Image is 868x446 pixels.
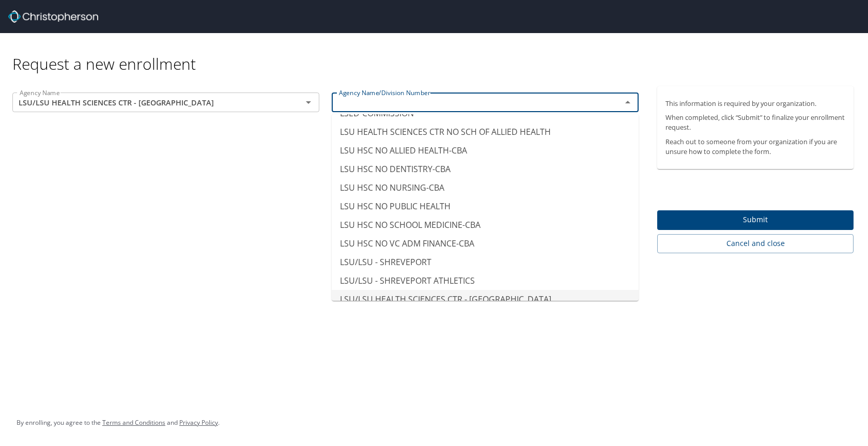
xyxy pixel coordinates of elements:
[332,253,639,271] li: LSU/LSU - SHREVEPORT
[621,95,635,110] button: Close
[665,113,845,132] p: When completed, click “Submit” to finalize your enrollment request.
[332,234,639,253] li: LSU HSC NO VC ADM FINANCE-CBA
[332,290,639,309] li: LSU/LSU HEALTH SCIENCES CTR - [GEOGRAPHIC_DATA]
[665,213,845,226] span: Submit
[17,410,220,436] div: By enrolling, you agree to the and .
[332,197,639,216] li: LSU HSC NO PUBLIC HEALTH
[332,141,639,160] li: LSU HSC NO ALLIED HEALTH-CBA
[179,418,218,427] a: Privacy Policy
[102,418,165,427] a: Terms and Conditions
[12,33,862,74] div: Request a new enrollment
[657,234,854,253] button: Cancel and close
[332,122,639,141] li: LSU HEALTH SCIENCES CTR NO SCH OF ALLIED HEALTH
[665,137,845,157] p: Reach out to someone from your organization if you are unsure how to complete the form.
[332,178,639,197] li: LSU HSC NO NURSING-CBA
[332,216,639,234] li: LSU HSC NO SCHOOL MEDICINE-CBA
[332,271,639,290] li: LSU/LSU - SHREVEPORT ATHLETICS
[8,10,98,23] img: cbt logo
[301,95,316,110] button: Open
[657,210,854,230] button: Submit
[665,99,845,109] p: This information is required by your organization.
[332,160,639,178] li: LSU HSC NO DENTISTRY-CBA
[665,237,845,250] span: Cancel and close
